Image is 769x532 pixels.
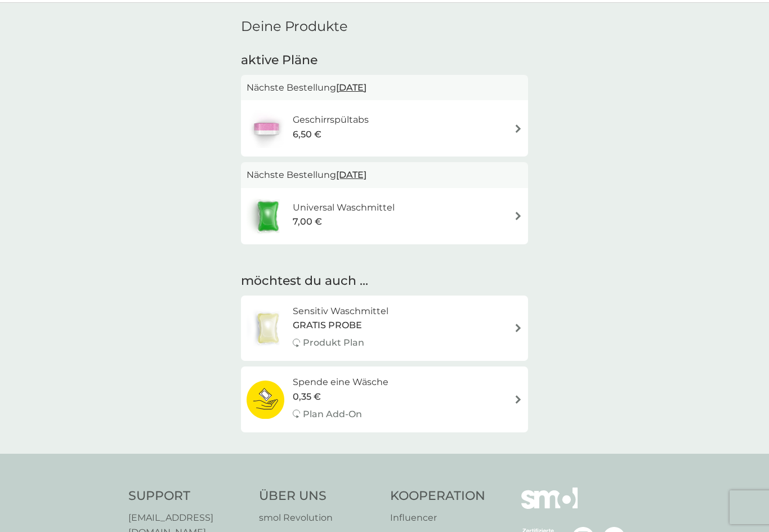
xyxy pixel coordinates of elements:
h2: möchtest du auch ... [241,272,528,290]
img: Rechtspfeil [514,395,522,404]
h6: Geschirrspültabs [293,113,369,127]
img: Spende eine Wäsche [247,380,284,419]
span: [DATE] [336,164,366,186]
img: Sensitiv Waschmittel [247,309,289,348]
span: GRATIS PROBE [293,318,362,333]
a: Influencer [390,511,485,525]
span: 0,35 € [293,390,321,404]
p: Nächste Bestellung [247,168,522,182]
span: [DATE] [336,77,366,99]
img: Geschirrspültabs [247,109,286,148]
img: Rechtspfeil [514,124,522,133]
h6: Spende eine Wäsche [293,375,388,390]
h4: Support [128,488,248,505]
p: Plan Add-On [303,407,362,422]
h1: Deine Produkte [241,19,528,35]
img: Rechtspfeil [514,212,522,220]
h4: Über Uns [259,488,379,505]
img: Rechtspfeil [514,324,522,332]
img: Universal Waschmittel [247,196,289,236]
p: Nächste Bestellung [247,81,522,95]
img: smol [521,488,578,526]
h4: Kooperation [390,488,485,505]
h6: Universal Waschmittel [293,200,395,215]
h6: Sensitiv Waschmittel [293,304,388,319]
span: 7,00 € [293,214,322,229]
a: smol Revolution [259,511,379,525]
h2: aktive Pläne [241,52,528,69]
span: 6,50 € [293,127,321,142]
p: Produkt Plan [303,336,364,350]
